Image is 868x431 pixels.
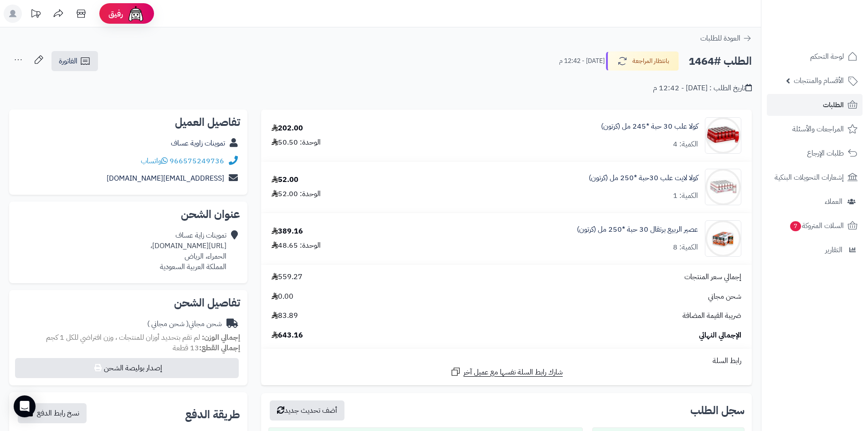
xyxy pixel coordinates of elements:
[699,330,741,341] span: الإجمالي النهائي
[270,400,344,421] button: أضف تحديث جديد
[767,191,863,213] a: العملاء
[700,33,752,44] a: العودة للطلبات
[810,50,844,63] span: لوحة التحكم
[141,156,168,166] a: واتساب
[683,311,741,321] span: ضريبة القيمة المضافة
[767,118,863,140] a: المراجعات والأسئلة
[688,52,752,71] h2: الطلب #1464
[272,311,298,321] span: 83.89
[24,5,47,25] a: تحديثات المنصة
[37,408,79,419] span: نسخ رابط الدفع
[272,123,303,134] div: 202.00
[272,175,298,185] div: 52.00
[173,343,240,353] small: 13 قطعة
[147,319,222,329] div: شحن مجاني
[767,142,863,164] a: طلبات الإرجاع
[15,358,239,378] button: إصدار بوليصة الشحن
[673,139,698,150] div: الكمية: 4
[767,166,863,188] a: إشعارات التحويلات البنكية
[46,332,200,343] span: لم تقم بتحديد أوزان للمنتجات ، وزن افتراضي للكل 1 كجم
[705,220,741,257] img: 1747753193-b629fba5-3101-4607-8c76-c246a9db-90x90.jpg
[272,291,293,302] span: 0.00
[14,395,36,417] div: Open Intercom Messenger
[199,343,240,353] strong: إجمالي القطع:
[450,366,563,378] a: شارك رابط السلة نفسها مع عميل آخر
[108,8,123,19] span: رفيق
[684,272,741,282] span: إجمالي سعر المنتجات
[606,52,679,71] button: بانتظار المراجعة
[794,74,844,87] span: الأقسام والمنتجات
[51,51,98,71] a: الفاتورة
[700,33,740,44] span: العودة للطلبات
[147,318,189,329] span: ( شحن مجاني )
[16,297,240,308] h2: تفاصيل الشحن
[673,242,698,253] div: الكمية: 8
[150,230,226,272] div: تموينات زاية عساف [URL][DOMAIN_NAME]، الحمراء، الرياض المملكة العربية السعودية
[589,173,698,183] a: كولا لايت علب 30حبة *250 مل (كرتون)
[807,147,844,160] span: طلبات الإرجاع
[767,215,863,237] a: السلات المتروكة7
[823,99,844,111] span: الطلبات
[673,191,698,201] div: الكمية: 1
[265,356,748,366] div: رابط السلة
[792,123,844,135] span: المراجعات والأسئلة
[272,189,321,199] div: الوحدة: 52.00
[690,405,745,416] h3: سجل الطلب
[272,272,303,282] span: 559.27
[169,156,224,166] a: 966575249736
[708,291,741,302] span: شحن مجاني
[601,121,698,132] a: كولا علب 30 حبة *245 مل (كرتون)
[18,403,87,423] button: نسخ رابط الدفع
[463,367,563,378] span: شارك رابط السلة نفسها مع عميل آخر
[825,244,842,256] span: التقارير
[16,209,240,220] h2: عنوان الشحن
[653,83,752,93] div: تاريخ الطلب : [DATE] - 12:42 م
[775,171,844,184] span: إشعارات التحويلات البنكية
[767,239,863,261] a: التقارير
[789,219,844,232] span: السلات المتروكة
[127,5,145,23] img: ai-face.png
[767,46,863,68] a: لوحة التحكم
[825,195,842,208] span: العملاء
[202,332,240,343] strong: إجمالي الوزن:
[790,221,801,231] span: 7
[705,117,741,154] img: 1747639907-81i6J6XeK8L._AC_SL1500-90x90.jpg
[171,138,225,149] a: تموينات زاوية عساف
[272,137,321,148] div: الوحدة: 50.50
[559,57,605,66] small: [DATE] - 12:42 م
[185,409,240,420] h2: طريقة الدفع
[272,240,321,251] div: الوحدة: 48.65
[767,94,863,116] a: الطلبات
[272,226,303,237] div: 389.16
[272,330,303,341] span: 643.16
[577,224,698,235] a: عصير الربيع برتقال 30 حبة *250 مل (كرتون)
[59,56,77,67] span: الفاتورة
[107,173,224,184] a: [EMAIL_ADDRESS][DOMAIN_NAME]
[705,169,741,205] img: 1747640075-e331c6e0-cb1e-4995-8108-92927b4a-90x90.jpg
[16,117,240,128] h2: تفاصيل العميل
